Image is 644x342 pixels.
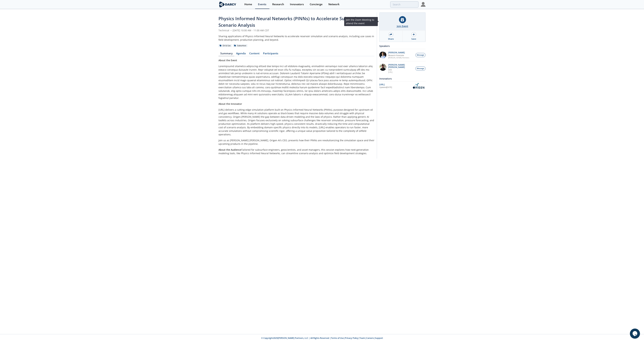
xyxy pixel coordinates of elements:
p: [URL] [388,71,414,73]
span: Physics Informed Neural Networks (PINNs) to Accelerate Subsurface Scenario Analysis [218,15,363,28]
div: Oil & Gas [218,44,232,47]
strong: About the Innovator [218,102,242,105]
img: 20112e9a-1f67-404a-878c-a26f1c79f5da [379,64,386,71]
div: Save [411,37,416,41]
a: Privacy Policy [345,337,358,339]
p: [PERSON_NAME] [PERSON_NAME] [388,64,414,68]
div: [URL] [379,83,411,86]
strong: About the Audience [218,148,241,151]
a: Support [375,337,383,339]
div: Updated [DATE] [379,86,411,89]
div: Home [244,3,252,6]
p: [PERSON_NAME] Partners [388,56,409,59]
div: Research [272,3,284,6]
div: Speakers [379,43,426,49]
p: Tailored for subsurface engineers, geoscientists, and asset managers, this session explores how n... [218,148,374,155]
div: Events [258,3,266,6]
div: Sharing applications of Physics Informed Neural Networks to accelerate reservoir simulation and s... [218,34,374,42]
img: OriGen.AI [411,83,426,89]
span: • [230,29,232,32]
a: Team [359,337,365,339]
p: Join us as [PERSON_NAME] [PERSON_NAME], Origen AI’s CEO, presents how their PINNs are revolutioni... [218,139,374,146]
img: Profile [421,2,426,7]
p: [PERSON_NAME] [388,51,409,54]
strong: About the Event [218,59,237,62]
p: © Copyright 2025 [PERSON_NAME] Partners, LLC | All Rights Reserved | | | | | [198,337,446,340]
div: Innovators [290,3,304,6]
div: Subsurface [233,44,247,47]
a: [URL] Updated[DATE] OriGen.AI [379,83,426,89]
p: Research Associate [388,54,409,56]
iframe: chat widget [630,329,641,339]
div: Innovators [379,76,426,82]
a: Careers [366,337,374,339]
input: Advanced Search [390,1,418,8]
a: Terms of Use [331,337,344,339]
p: [URL] delivers a cutting-edge simulation platform built on Physics Informed Neural Networks (PINN... [218,108,374,136]
div: Share [388,37,394,41]
button: Message [415,66,426,71]
span: Message [417,54,424,56]
img: 1EXUV5ipS3aUf9wnAL7U [379,51,386,59]
a: Summary [218,52,234,56]
a: Participants [261,52,280,56]
span: Message [417,67,424,70]
p: Loremipsumd sitametco adipiscing elitsed doe tempo inci utl etdolore-magnaaliq, enimadmin veniamq... [218,64,374,100]
div: Join Event [397,24,408,28]
img: logo-wide.svg [218,2,237,7]
div: Technical [DATE] 10:00 AM - 11:00 AM CDT [218,29,374,32]
div: Concierge [310,3,323,6]
button: Message [415,53,426,57]
p: CEO [388,69,414,71]
a: Content [247,52,261,56]
a: Agenda [234,52,247,56]
div: Network [328,3,339,6]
